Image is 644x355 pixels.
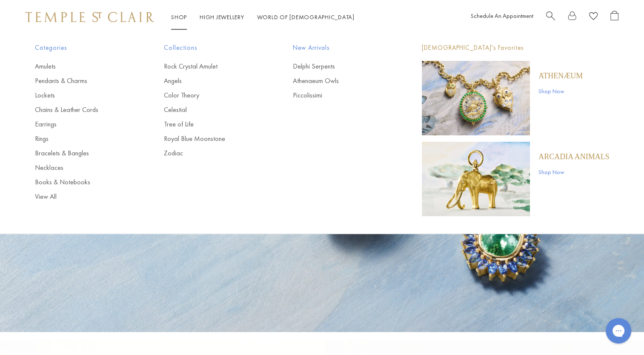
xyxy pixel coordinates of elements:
[293,43,388,53] span: New Arrivals
[293,76,388,86] a: Athenaeum Owls
[538,152,610,161] a: ARCADIA ANIMALS
[538,167,610,177] a: Shop Now
[538,86,583,96] a: Shop Now
[293,62,388,71] a: Delphi Serpents
[164,76,259,86] a: Angels
[35,105,130,115] a: Chains & Leather Cords
[471,12,533,20] a: Schedule An Appointment
[610,11,618,24] a: Open Shopping Bag
[589,11,598,24] a: View Wishlist
[293,91,388,100] a: Piccolissimi
[164,43,259,53] span: Collections
[35,43,130,53] span: Categories
[164,91,259,100] a: Color Theory
[546,11,555,24] a: Search
[35,76,130,86] a: Pendants & Charms
[164,134,259,143] a: Royal Blue Moonstone
[164,105,259,115] a: Celestial
[171,13,187,21] a: ShopShop
[35,192,130,201] a: View All
[35,62,130,71] a: Amulets
[26,12,154,22] img: Temple St. Clair
[538,71,583,80] a: Athenæum
[35,91,130,100] a: Lockets
[601,315,635,346] iframe: Gorgias live chat messenger
[257,13,355,21] a: World of [DEMOGRAPHIC_DATA]World of [DEMOGRAPHIC_DATA]
[200,13,244,21] a: High JewelleryHigh Jewellery
[164,62,259,71] a: Rock Crystal Amulet
[164,149,259,158] a: Zodiac
[422,43,610,53] p: [DEMOGRAPHIC_DATA]'s Favorites
[35,177,130,187] a: Books & Notebooks
[171,12,355,23] nav: Main navigation
[35,163,130,172] a: Necklaces
[164,120,259,129] a: Tree of Life
[35,120,130,129] a: Earrings
[35,134,130,143] a: Rings
[35,149,130,158] a: Bracelets & Bangles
